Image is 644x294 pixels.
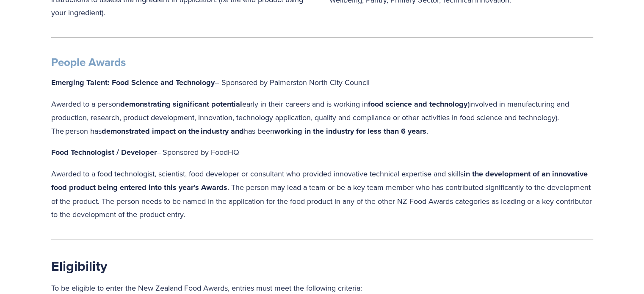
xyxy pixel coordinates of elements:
[51,256,107,276] strong: Eligibility
[274,126,426,137] strong: working in the industry for less than 6 years
[51,77,215,88] strong: Emerging Talent: Food Science and Technology
[51,146,593,159] p: – Sponsored by FoodHQ
[51,76,593,90] p: – Sponsored by Palmerston North City Council
[51,147,157,158] strong: Food Technologist / Developer
[51,97,593,138] p: Awarded to a person early in their careers and is working in (involved in manufacturing and produ...
[368,99,467,110] strong: food science and technology
[120,99,242,110] strong: demonstrating significant potential
[102,126,244,137] strong: demonstrated impact on the industry and
[51,167,593,221] p: Awarded to a food technologist, scientist, food developer or consultant who provided innovative t...
[51,54,126,70] strong: People Awards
